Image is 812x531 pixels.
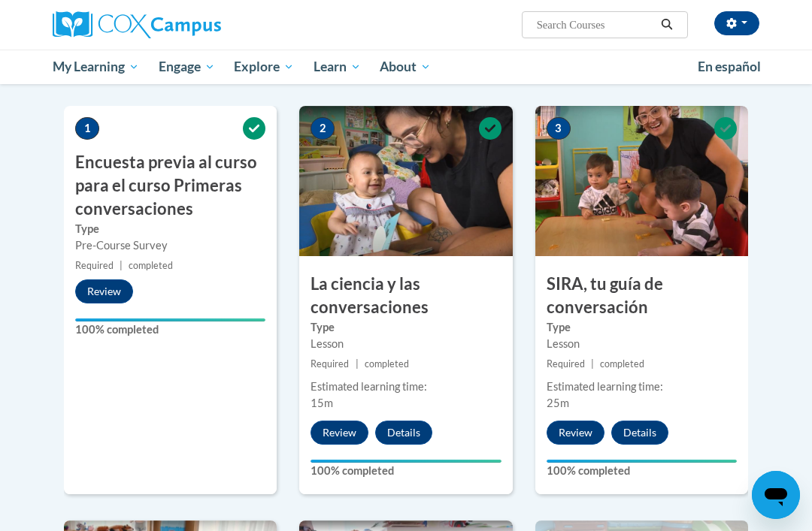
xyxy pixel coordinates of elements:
button: Review [75,279,133,303]
span: Explore [234,58,294,76]
span: completed [365,358,409,370]
span: En español [698,59,761,74]
img: Course Image [535,106,748,256]
a: Learn [304,50,371,84]
span: Required [311,358,349,370]
label: 100% completed [75,321,265,338]
div: Estimated learning time: [547,379,737,395]
a: Explore [224,50,304,84]
button: Details [375,421,432,445]
span: 15m [311,397,333,409]
button: Account Settings [714,11,759,35]
a: Engage [149,50,225,84]
div: Main menu [41,50,771,84]
span: Required [547,358,585,370]
div: Lesson [547,336,737,352]
span: About [380,58,431,76]
div: Estimated learning time: [311,379,501,395]
div: Your progress [547,460,737,463]
span: 3 [547,117,571,140]
a: My Learning [43,50,149,84]
span: My Learning [53,58,139,76]
h3: La ciencia y las conversaciones [299,273,512,319]
button: Review [311,421,368,445]
span: | [120,260,123,271]
span: 2 [311,117,335,140]
button: Details [611,421,668,445]
h3: SIRA, tu guía de conversación [535,273,748,319]
a: About [371,50,441,84]
div: Your progress [311,460,501,463]
div: Lesson [311,336,501,352]
button: Search [656,16,678,34]
span: Engage [159,58,215,76]
span: 1 [75,117,99,140]
a: Cox Campus [53,11,273,38]
a: En español [688,51,771,83]
span: Learn [314,58,361,76]
img: Cox Campus [53,11,221,38]
span: | [356,358,359,370]
button: Review [547,421,604,445]
span: Required [75,260,114,271]
span: | [591,358,594,370]
span: completed [600,358,644,370]
div: Pre-Course Survey [75,237,265,254]
label: Type [311,319,501,336]
label: 100% completed [311,463,501,479]
label: 100% completed [547,463,737,479]
iframe: Botón para iniciar la ventana de mensajería, conversación en curso [752,471,800,519]
label: Type [75,221,265,237]
div: Your progress [75,318,265,321]
span: completed [129,260,173,271]
img: Course Image [299,106,512,256]
label: Type [547,319,737,336]
h3: Encuesta previa al curso para el curso Primeras conversaciones [64,151,277,220]
input: Search Courses [535,16,656,34]
span: 25m [547,397,569,409]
